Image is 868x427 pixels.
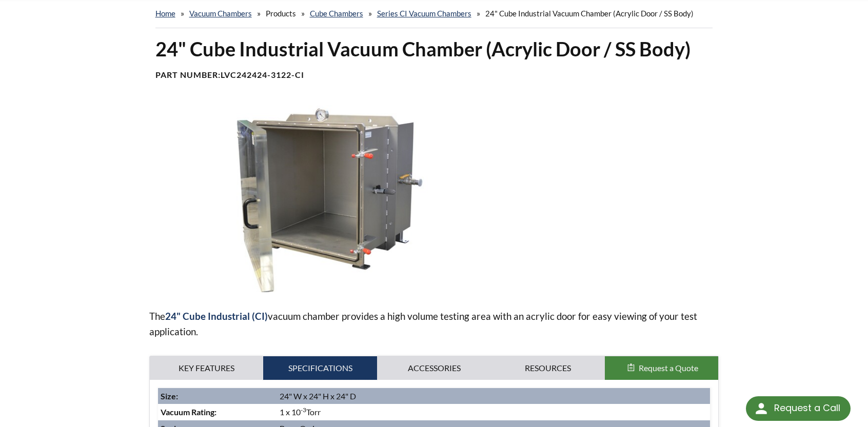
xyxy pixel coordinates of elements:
[161,407,214,417] strong: Vacuum Rating
[753,400,770,417] img: round button
[165,310,268,322] strong: 24" Cube Industrial (CI)
[149,105,483,292] img: Cubed Chamber, open door
[774,396,840,420] div: Request a Call
[491,356,605,380] a: Resources
[161,391,176,401] strong: Size
[266,9,296,18] span: Products
[155,36,713,62] h1: 24" Cube Industrial Vacuum Chamber (Acrylic Door / SS Body)
[377,9,471,18] a: Series CI Vacuum Chambers
[189,9,252,18] a: Vacuum Chambers
[746,396,851,421] div: Request a Call
[310,9,363,18] a: Cube Chambers
[485,9,694,18] span: 24" Cube Industrial Vacuum Chamber (Acrylic Door / SS Body)
[377,356,491,380] a: Accessories
[155,70,713,80] h4: Part Number:
[605,356,719,380] button: Request a Quote
[277,388,711,404] td: 24" W x 24" H x 24" D
[149,309,719,339] p: The vacuum chamber provides a high volume testing area with an acrylic door for easy viewing of y...
[155,9,175,18] a: home
[301,406,306,414] sup: -3
[158,388,277,404] td: :
[221,70,304,79] b: LVC242424-3122-CI
[277,404,711,420] td: 1 x 10 Torr
[639,363,698,373] span: Request a Quote
[263,356,377,380] a: Specifications
[150,356,264,380] a: Key Features
[158,404,277,420] td: :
